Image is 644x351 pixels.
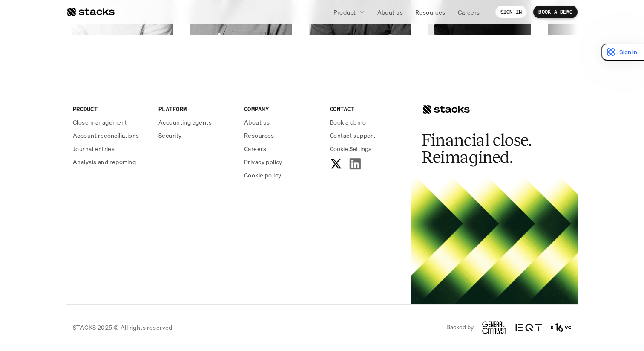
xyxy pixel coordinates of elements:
a: Careers [244,144,319,153]
p: Product [333,8,356,17]
a: Book a demo [330,118,405,127]
a: Careers [453,4,485,20]
p: Journal entries [73,144,115,153]
a: SIGN IN [495,6,527,18]
p: Careers [244,144,266,153]
p: Contact support [330,131,375,140]
p: Close management [73,118,127,127]
a: Accounting agents [158,118,234,127]
a: Analysis and reporting [73,157,148,166]
p: PLATFORM [158,104,234,113]
a: Resources [410,4,451,20]
a: Security [158,131,234,140]
p: PRODUCT [73,104,148,113]
p: About us [377,8,403,17]
a: Cookie policy [244,171,319,180]
p: Book a demo [330,118,366,127]
button: Cookie Trigger [330,144,371,153]
p: BOOK A DEMO [538,9,572,15]
p: COMPANY [244,104,319,113]
a: Journal entries [73,144,148,153]
a: Privacy policy [244,157,319,166]
p: CONTACT [330,104,405,113]
p: Careers [458,8,480,17]
p: Resources [244,131,274,140]
a: Resources [244,131,319,140]
p: Accounting agents [158,118,212,127]
p: Backed by [446,324,474,331]
p: About us [244,118,270,127]
p: Analysis and reporting [73,157,136,166]
p: Resources [415,8,446,17]
a: Close management [73,118,148,127]
p: STACKS 2025 © All rights reserved [73,323,172,332]
a: BOOK A DEMO [533,6,578,18]
a: Contact support [330,131,405,140]
a: About us [372,4,408,20]
p: SIGN IN [500,9,522,15]
p: Security [158,131,181,140]
p: Cookie policy [244,171,281,180]
span: Cookie Settings [330,144,371,153]
p: Privacy policy [244,157,282,166]
h2: Financial close. Reimagined. [422,132,549,166]
p: Account reconciliations [73,131,139,140]
a: Account reconciliations [73,131,148,140]
a: About us [244,118,319,127]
